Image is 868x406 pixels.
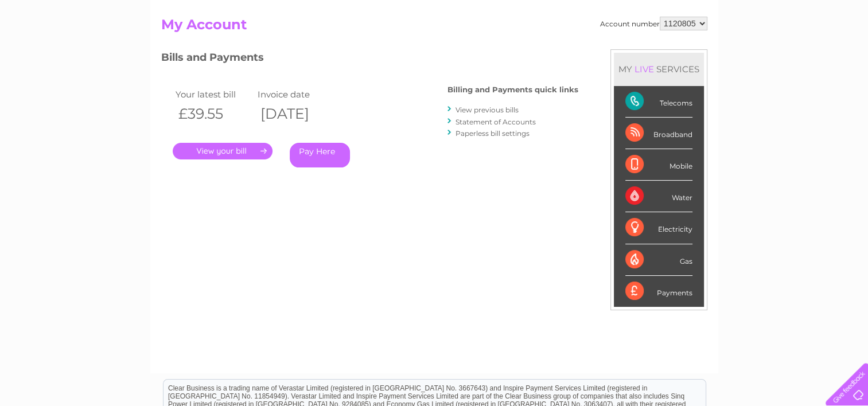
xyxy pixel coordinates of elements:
[255,87,337,102] td: Invoice date
[161,49,578,69] h3: Bills and Payments
[255,102,337,126] th: [DATE]
[792,49,820,57] a: Contact
[625,181,692,212] div: Water
[625,244,692,276] div: Gas
[625,276,692,307] div: Payments
[625,212,692,244] div: Electricity
[666,49,688,57] a: Water
[456,129,530,138] a: Paperless bill settings
[614,53,704,85] div: MY SERVICES
[173,87,255,102] td: Your latest bill
[447,85,578,94] h4: Billing and Payments quick links
[30,30,89,65] img: logo.png
[625,86,692,118] div: Telecoms
[695,49,720,57] a: Energy
[830,49,857,57] a: Log out
[632,64,656,75] div: LIVE
[161,17,707,38] h2: My Account
[173,143,273,159] a: .
[456,118,536,126] a: Statement of Accounts
[600,17,707,30] div: Account number
[164,6,706,56] div: Clear Business is a trading name of Verastar Limited (registered in [GEOGRAPHIC_DATA] No. 3667643...
[456,106,519,114] a: View previous bills
[652,6,731,20] a: 0333 014 3131
[625,118,692,149] div: Broadband
[173,102,255,126] th: £39.55
[727,49,761,57] a: Telecoms
[768,49,785,57] a: Blog
[625,149,692,181] div: Mobile
[290,143,350,167] a: Pay Here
